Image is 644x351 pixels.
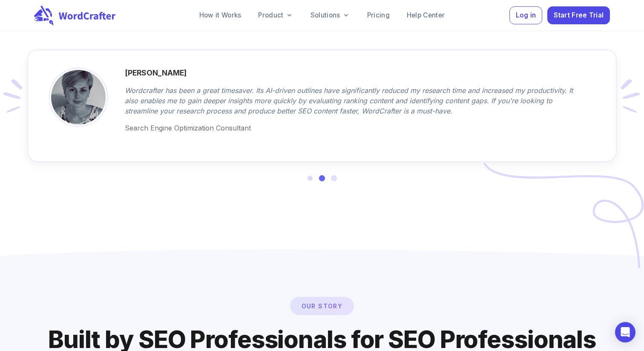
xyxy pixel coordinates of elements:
a: Pricing [360,7,397,24]
div: Open Intercom Messenger [615,322,635,342]
span: Log in [516,10,536,21]
p: Search Engine Optimization Consultant [125,123,579,133]
h4: [PERSON_NAME] [125,67,579,85]
img: Diana Busko [49,67,108,127]
a: Solutions [304,7,357,24]
a: Help Center [400,7,451,24]
button: Log in [509,6,542,25]
p: Wordcrafter has been a great timesaver. Its AI-driven outlines have significantly reduced my rese... [125,85,579,123]
p: Our Story [291,298,353,314]
a: How it Works [193,7,248,24]
button: Start Free Trial [547,6,610,25]
span: Start Free Trial [554,10,604,21]
a: Product [251,7,300,24]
